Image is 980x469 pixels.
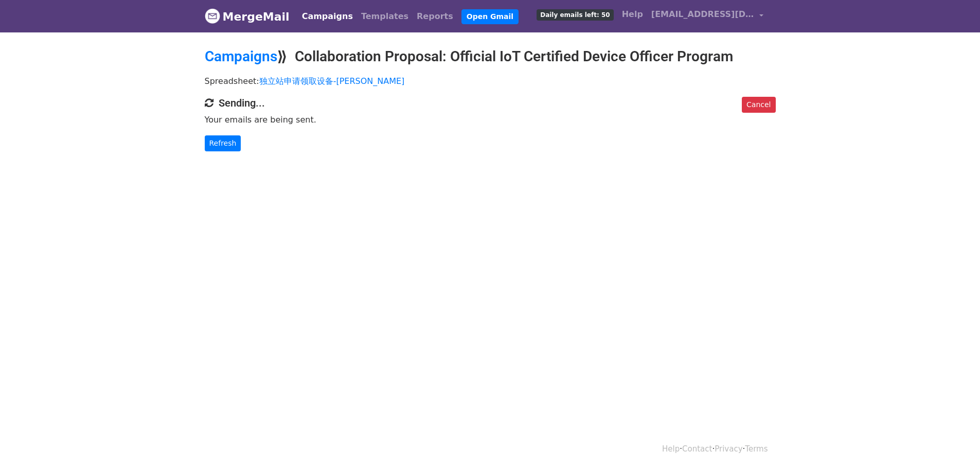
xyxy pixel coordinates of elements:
[205,114,776,125] p: Your emails are being sent.
[413,6,457,27] a: Reports
[651,8,754,21] span: [EMAIL_ADDRESS][DOMAIN_NAME]
[298,6,357,27] a: Campaigns
[259,76,405,86] a: 独立站申请领取设备-[PERSON_NAME]
[205,76,776,86] p: Spreadsheet:
[205,8,220,24] img: MergeMail logo
[618,4,647,25] a: Help
[205,48,776,65] h2: ⟫ Collaboration Proposal: Official IoT Certified Device Officer Program
[682,444,712,454] a: Contact
[532,4,617,25] a: Daily emails left: 50
[205,6,290,27] a: MergeMail
[647,4,768,28] a: [EMAIL_ADDRESS][DOMAIN_NAME]
[461,9,519,24] a: Open Gmail
[205,135,241,151] a: Refresh
[205,97,776,109] h4: Sending...
[745,444,768,454] a: Terms
[357,6,413,27] a: Templates
[742,97,775,113] a: Cancel
[205,48,277,65] a: Campaigns
[715,444,742,454] a: Privacy
[537,9,613,21] span: Daily emails left: 50
[662,444,680,454] a: Help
